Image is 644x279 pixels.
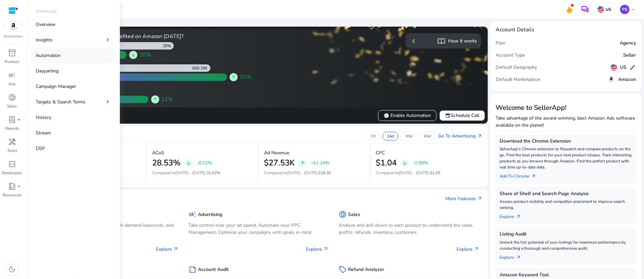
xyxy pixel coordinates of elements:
p: Product [5,59,20,65]
h5: Amazon [618,77,636,83]
h5: Download the Chrome Extension [500,138,632,144]
p: +51.24% [311,161,330,165]
span: fiber_manual_record [18,118,20,121]
span: Schedule Call [445,112,479,119]
span: arrow_upward [152,97,158,102]
div: 669.18K [192,65,210,71]
span: event [445,113,450,118]
p: Advertising [36,8,57,14]
p: Sales [7,103,17,109]
p: Explore [156,246,178,253]
h5: Refund Analyzer [348,267,384,273]
a: More Featuresarrow_outward [445,195,482,202]
h2: 28.53% [152,158,180,168]
span: [DATE] - [DATE] [175,170,205,176]
p: Resources [3,192,22,198]
span: chevron_right [104,36,111,43]
h5: Advertising [198,212,222,218]
span: 31.02% [206,170,221,176]
span: arrow_outward [173,246,178,252]
p: CPC [376,149,385,156]
span: arrow_outward [531,174,537,179]
p: -8.02% [197,161,212,165]
a: Explorearrow_outward [500,211,527,220]
span: handyman [8,138,16,146]
span: import_contacts [437,37,445,45]
p: Campaign Manager [36,83,76,90]
div: 29% [163,43,174,49]
span: arrow_outward [477,196,482,201]
p: Unlock the full potential of your listings for maximum performance by conducting a thorough and c... [500,239,632,251]
p: DSP [36,145,45,152]
p: Compared to : [152,170,252,176]
h5: Share of Shelf and Search Page Analysis [500,191,632,197]
span: book_4 [8,182,16,190]
span: arrow_outward [516,255,521,260]
span: 30% [139,51,151,59]
p: Take control over your ad spend, Automate your PPC Management, Optimize your campaigns with goals... [189,222,329,236]
span: chevron_right [104,98,111,105]
p: Compared to : [376,170,477,176]
a: Go To Advertisingarrow_outward [438,132,482,139]
span: arrow_outward [516,214,521,219]
h5: How it works [448,38,477,44]
h3: Welcome to SellerApp! [496,104,636,112]
p: Insights [36,36,53,43]
span: dark_mode [8,265,16,273]
p: Compared to : [264,170,364,176]
span: code_blocks [8,160,16,168]
span: arrow_downward [186,160,191,166]
h4: How Smart Automation users benefited on Amazon [DATE]? [36,33,256,40]
span: arrow_outward [324,246,329,252]
span: summarize [189,266,197,274]
h5: Account Audit [198,267,229,273]
h5: Plan [496,40,506,46]
p: Developers [2,170,23,176]
p: Marketplace [4,34,23,39]
span: arrow_upward [300,160,305,166]
p: Explore [306,246,329,253]
span: sell [339,266,347,274]
span: arrow_outward [474,246,479,252]
p: 7d [371,133,375,139]
p: Dayparting [36,67,59,74]
span: 55% [240,73,251,81]
p: US [604,7,611,12]
span: chevron_left [410,37,418,45]
span: arrow_downward [402,160,408,166]
p: 14d [387,133,394,139]
p: Take advantage of the award-winning, best Amazon Ads software available on the planet! [496,115,636,129]
p: Explore [456,246,479,253]
span: $18.2K [318,170,331,176]
img: us.svg [598,6,604,13]
p: Reports [5,125,19,131]
p: Analyze and drill down to each product to understand the sales, profits, refunds, inventory, cust... [339,222,479,236]
p: Targets & Search Terms [36,98,86,105]
p: Ad Revenue [264,149,289,156]
span: campaign [189,210,197,218]
p: Tools [7,148,17,154]
a: Explorearrow_outward [500,251,527,261]
span: arrow_upward [231,74,236,80]
span: inventory_2 [8,49,16,57]
h5: US [620,65,626,70]
span: [DATE] - [DATE] [287,170,317,176]
span: 22% [161,95,173,103]
p: -0.99% [413,161,429,165]
span: keyboard_arrow_down [630,7,636,12]
span: fiber_manual_record [18,185,20,188]
p: Assess product visibility and competitor placement to improve search ranking. [500,198,632,211]
h5: Account Type [496,53,526,58]
h5: Sales [348,212,361,218]
img: amazon.svg [4,21,23,31]
span: donut_small [8,93,16,101]
span: Enable Automation [384,112,431,119]
h4: Account Details [496,27,535,33]
span: edit [629,64,636,71]
p: PS [620,5,630,14]
span: verified [384,113,389,118]
h2: $27.53K [264,158,295,168]
p: Stream [36,129,51,136]
span: arrow_outward [477,133,482,139]
h5: Default Marketplace [496,77,541,83]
